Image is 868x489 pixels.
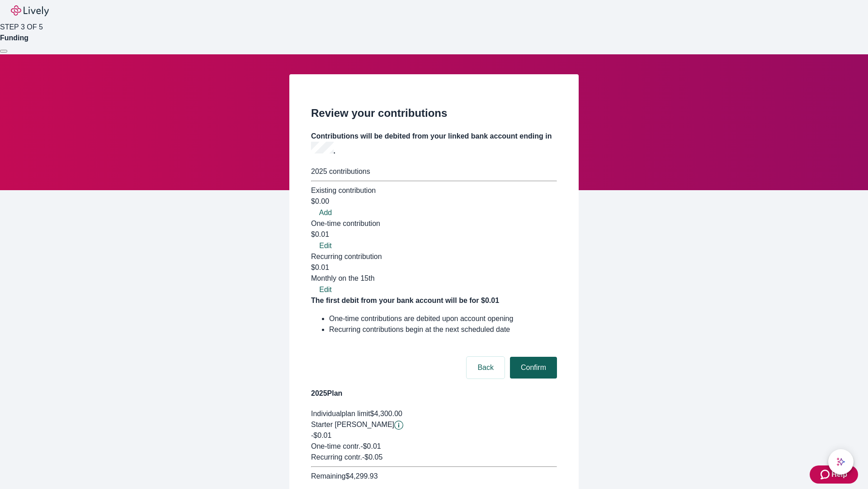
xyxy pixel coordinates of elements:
button: Confirm [510,357,557,379]
div: Existing contribution [311,185,557,196]
span: Remaining [311,472,345,480]
svg: Zendesk support icon [821,469,831,480]
span: - $0.01 [360,442,381,450]
div: $0.01 [311,262,557,284]
h2: Review your contributions [311,105,557,121]
svg: Starter penny details [394,421,403,430]
img: Lively [11,5,49,16]
div: One-time contribution [311,218,557,229]
span: Starter [PERSON_NAME] [311,421,394,428]
div: $0.00 [311,196,557,207]
span: Individual plan limit [311,410,370,417]
h4: 2025 Plan [311,388,557,399]
span: Recurring contr. [311,453,362,461]
button: Edit [311,284,340,295]
button: Edit [311,240,340,251]
div: Monthly on the 15th [311,273,557,284]
button: chat [828,449,854,475]
li: Recurring contributions begin at the next scheduled date [329,324,557,335]
div: $0.01 [311,229,557,240]
li: One-time contributions are debited upon account opening [329,313,557,324]
button: Zendesk support iconHelp [810,465,858,484]
button: Lively will contribute $0.01 to establish your account [394,421,403,430]
span: $4,299.93 [345,472,377,480]
svg: Lively AI Assistant [836,457,845,466]
h4: Contributions will be debited from your linked bank account ending in . [311,131,557,157]
button: Add [311,207,340,218]
span: One-time contr. [311,442,360,450]
span: - $0.05 [362,453,382,461]
span: Help [831,469,847,480]
button: Back [467,357,505,379]
span: $4,300.00 [370,410,402,417]
div: 2025 contributions [311,166,557,177]
strong: The first debit from your bank account will be for $0.01 [311,297,499,304]
div: Recurring contribution [311,251,557,262]
span: -$0.01 [311,431,331,439]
